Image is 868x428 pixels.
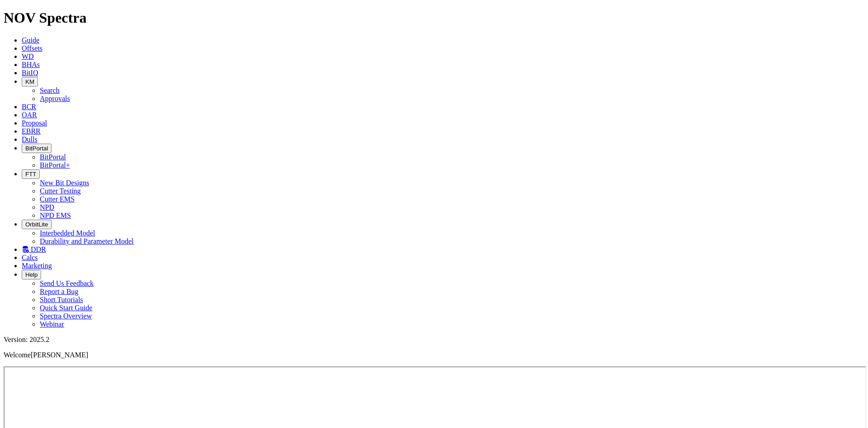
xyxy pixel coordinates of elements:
[40,296,83,303] a: Short Tutorials
[40,179,89,187] a: New Bit Designs
[22,270,41,279] button: Help
[22,53,34,60] a: WD
[40,229,95,237] a: Interbedded Model
[40,288,78,295] a: Report a Bug
[25,221,48,228] span: OrbitLite
[40,87,60,94] a: Search
[22,254,38,261] a: Calcs
[22,127,41,135] a: EBRR
[40,153,66,161] a: BitPortal
[40,187,81,195] a: Cutter Testing
[4,351,864,359] p: Welcome
[22,169,40,179] button: FTT
[22,61,40,68] a: BHAs
[22,103,36,111] a: BCR
[25,171,36,178] span: FTT
[22,36,39,44] a: Guide
[40,195,75,203] a: Cutter EMS
[22,245,46,253] a: DDR
[40,237,134,245] a: Durability and Parameter Model
[40,203,54,211] a: NPD
[4,336,864,344] div: Version: 2025.2
[22,69,38,77] a: BitIQ
[40,279,94,287] a: Send Us Feedback
[40,95,70,102] a: Approvals
[4,10,864,26] h1: NOV Spectra
[22,220,52,229] button: OrbitLite
[40,312,92,320] a: Spectra Overview
[40,304,92,312] a: Quick Start Guide
[40,212,71,219] a: NPD EMS
[40,161,70,169] a: BitPortal+
[31,245,46,253] span: DDR
[22,262,52,269] a: Marketing
[25,271,38,278] span: Help
[25,78,34,85] span: KM
[22,144,52,153] button: BitPortal
[22,44,42,52] a: Offsets
[31,351,88,359] span: [PERSON_NAME]
[22,135,38,143] a: Dulls
[25,145,48,152] span: BitPortal
[22,77,38,87] button: KM
[40,320,64,328] a: Webinar
[22,111,37,119] a: OAR
[22,119,47,127] a: Proposal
